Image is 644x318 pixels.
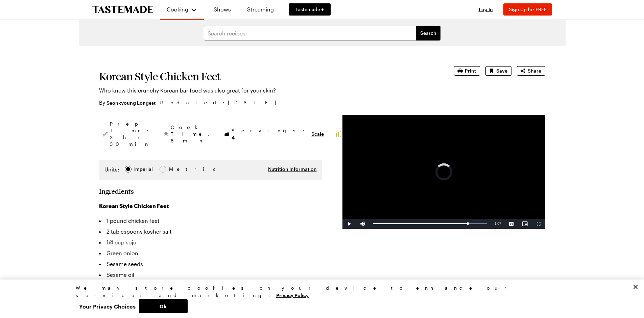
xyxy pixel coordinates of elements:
button: Share [517,66,545,76]
button: Log In [472,6,499,13]
video-js: Video Player [342,115,545,229]
span: 1:07 [495,222,501,226]
div: Imperial [134,165,153,173]
h2: Ingredients [99,187,134,195]
button: Cooking [167,3,197,16]
div: Progress Bar [373,223,487,224]
span: Sign Up for FREE [509,6,547,12]
div: We may store cookies on your device to enhance our services and marketing. [76,284,563,299]
button: Sign Up for FREE [503,3,552,16]
button: Picture-in-Picture [518,219,532,229]
span: Updated : [DATE] [160,99,283,106]
div: Privacy [76,284,563,313]
h1: Korean Style Chicken Feet [99,70,435,82]
input: Search recipes [204,26,416,41]
span: Cook Time: 8 min [171,124,213,144]
span: - [494,222,495,226]
span: Cooking [167,6,188,12]
label: Units: [104,165,119,174]
span: Print [465,68,476,74]
li: Sesame seeds [99,259,322,269]
button: Scale [311,131,324,137]
p: Who knew this crunchy Korean bar food was also great for your skin? [99,86,435,95]
div: Imperial Metric [104,165,183,175]
span: 4 [232,134,235,140]
li: Green onion [99,248,322,259]
li: Sesame oil [99,269,322,280]
button: Play [342,219,356,229]
div: Metric [169,165,183,173]
li: 2 tablespoons kosher salt [99,226,322,237]
li: 1/4 cup soju [99,237,322,248]
span: Log In [479,6,493,12]
button: filters [416,26,440,41]
span: Search [420,30,436,36]
button: Close [628,280,643,294]
a: seonkyoung longest [106,99,156,106]
button: Captions [505,219,518,229]
span: Servings: [232,127,308,141]
span: Tastemade + [295,6,324,13]
li: 1 pound chicken feet [99,215,322,226]
button: Fullscreen [532,219,545,229]
span: Share [528,68,541,74]
span: Metric [169,165,184,173]
span: Save [496,68,507,74]
button: Your Privacy Choices [76,299,139,313]
h3: Korean Style Chicken Feet [99,202,322,210]
span: Prep Time: 2 hr 30 min [110,121,152,148]
a: To Tastemade Home Page [92,6,153,14]
button: Ok [139,299,188,313]
button: Mute [356,219,369,229]
button: Save recipe [485,66,511,76]
span: Imperial [134,165,153,173]
p: By [99,99,156,107]
button: Nutrition Information [268,166,317,173]
a: More information about your privacy, opens in a new tab [276,292,309,298]
a: Tastemade + [289,3,331,16]
button: Print [454,66,480,76]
